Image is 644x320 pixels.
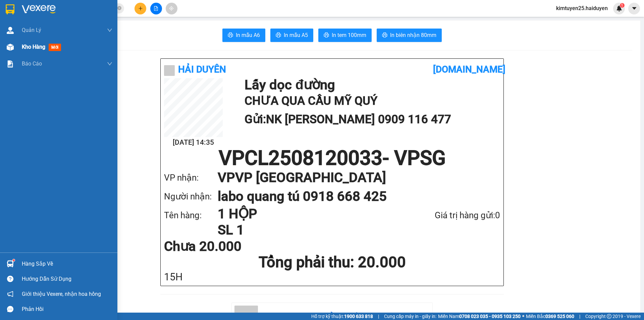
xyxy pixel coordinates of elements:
b: Hải Duyên [178,64,226,75]
img: logo-vxr [6,4,14,14]
div: VP [GEOGRAPHIC_DATA] [64,6,132,22]
h1: Gửi: NK [PERSON_NAME] 0909 116 477 [245,110,497,129]
span: Quản Lý [22,26,41,34]
span: Nhận: [64,6,80,13]
span: mới [49,44,61,51]
strong: 0369 525 060 [545,314,574,319]
button: plus [135,3,146,14]
div: Hàng sắp về [22,259,112,269]
span: printer [382,32,387,39]
div: VP nhận: [164,171,218,185]
span: plus [138,6,143,11]
span: Gửi: [6,6,16,13]
span: ⚪️ [522,315,524,318]
sup: 1 [620,3,625,8]
span: In mẫu A6 [236,31,260,39]
span: Giới thiệu Vexere, nhận hoa hồng [22,290,101,298]
div: Phản hồi [22,304,112,314]
sup: 1 [13,259,15,261]
button: printerIn biên nhận 80mm [377,29,442,42]
span: DĐ: [6,43,15,50]
span: close-circle [117,5,121,12]
span: aim [169,6,174,11]
span: down [107,28,112,33]
span: CHƯA QUA CẦU MỸ QUÝ [6,39,49,75]
button: file-add [150,3,162,14]
h1: 1 HỘP [218,206,399,222]
div: NK [PERSON_NAME] [6,14,59,30]
span: Miền Nam [438,313,521,320]
span: message [7,306,13,312]
span: In mẫu A5 [284,31,308,39]
div: VP Cai Lậy [6,6,59,14]
h1: labo quang tú 0918 668 425 [218,187,487,206]
img: warehouse-icon [7,27,14,34]
span: notification [7,291,13,297]
button: aim [166,3,177,14]
div: 0918668425 [64,30,132,39]
span: printer [228,32,233,39]
button: printerIn mẫu A6 [222,29,265,42]
b: [DOMAIN_NAME] [433,64,505,75]
img: warehouse-icon [7,260,14,267]
div: Tên hàng: [164,209,218,222]
strong: 1900 633 818 [344,314,373,319]
span: Hỗ trợ kỹ thuật: [311,313,373,320]
span: printer [276,32,281,39]
span: copyright [607,314,611,319]
h1: Lấy dọc đường [245,78,497,92]
h1: SL 1 [218,222,399,238]
h1: VP VP [GEOGRAPHIC_DATA] [218,168,487,187]
button: caret-down [628,3,640,14]
button: printerIn tem 100mm [318,29,372,42]
button: printerIn mẫu A5 [270,29,313,42]
div: Giá trị hàng gửi: 0 [399,209,500,222]
span: file-add [154,6,158,11]
span: In biên nhận 80mm [390,31,436,39]
div: Hướng dẫn sử dụng [22,274,112,284]
span: | [579,313,580,320]
div: 15H [164,271,500,282]
span: | [378,313,379,320]
h1: VPCL2508120033 - VPSG [164,148,500,168]
div: 0909116477 [6,30,59,39]
span: question-circle [7,276,13,282]
img: warehouse-icon [7,44,14,51]
span: Báo cáo [22,59,42,68]
h2: [DATE] 14:35 [164,137,223,148]
span: kimtuyen25.haiduyen [551,4,613,12]
span: down [107,61,112,66]
img: icon-new-feature [616,5,622,11]
span: Miền Bắc [526,313,574,320]
h1: Tổng phải thu: 20.000 [164,253,500,271]
span: close-circle [117,6,121,10]
span: 1 [621,3,623,8]
h2: CHƯA QUA CẦU MỸ QUÝ [245,92,497,110]
div: labo quang tú [64,22,132,30]
strong: 0708 023 035 - 0935 103 250 [459,314,521,319]
span: Kho hàng [22,44,45,50]
div: Chưa 20.000 [164,240,275,253]
div: Người nhận: [164,190,218,203]
span: In tem 100mm [332,31,366,39]
span: printer [324,32,329,39]
span: Cung cấp máy in - giấy in: [384,313,436,320]
img: solution-icon [7,60,14,67]
span: caret-down [631,5,637,11]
